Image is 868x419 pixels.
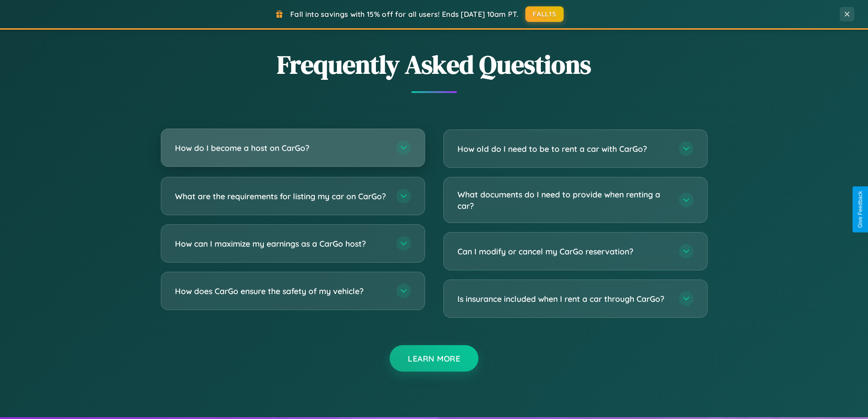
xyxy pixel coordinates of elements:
[857,191,863,228] div: Give Feedback
[390,345,478,372] button: Learn More
[525,6,564,22] button: FALL15
[457,143,670,155] h3: How old do I need to be to rent a car with CarGo?
[175,142,387,154] h3: How do I become a host on CarGo?
[290,10,519,19] span: Fall into savings with 15% off for all users! Ends [DATE] 10am PT.
[457,246,670,257] h3: Can I modify or cancel my CarGo reservation?
[161,47,708,82] h2: Frequently Asked Questions
[175,191,387,202] h3: What are the requirements for listing my car on CarGo?
[175,238,387,249] h3: How can I maximize my earnings as a CarGo host?
[457,189,670,211] h3: What documents do I need to provide when renting a car?
[175,285,387,297] h3: How does CarGo ensure the safety of my vehicle?
[457,293,670,305] h3: Is insurance included when I rent a car through CarGo?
